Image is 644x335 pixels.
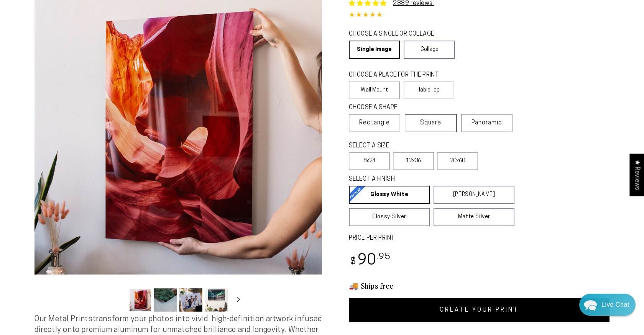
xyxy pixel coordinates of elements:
[349,175,496,184] legend: SELECT A FINISH
[359,118,390,127] span: Rectangle
[349,152,390,170] label: 8x24
[129,288,152,312] button: Load image 1 in gallery view
[437,152,478,170] label: 20x60
[350,257,356,267] span: $
[349,208,430,226] a: Glossy Silver
[349,30,448,39] legend: CHOOSE A SINGLE OR COLLAGE
[434,186,514,204] a: [PERSON_NAME]
[629,154,644,196] div: Click to open Judge.me floating reviews tab
[420,118,441,127] span: Square
[349,186,430,204] a: Glossy White
[349,10,609,21] div: 4.84 out of 5.0 stars
[472,120,502,126] span: Panoramic
[179,288,202,312] button: Load image 3 in gallery view
[349,82,400,99] label: Wall Mount
[404,82,455,99] label: Table Top
[393,152,434,170] label: 12x36
[434,208,514,226] a: Matte Silver
[205,288,228,312] button: Load image 4 in gallery view
[349,41,400,59] a: Single Image
[154,288,177,312] button: Load image 2 in gallery view
[349,234,609,243] label: PRICE PER PRINT
[404,41,455,59] a: Collage
[349,103,449,112] legend: CHOOSE A SHAPE
[110,291,127,308] button: Slide left
[377,253,391,261] sup: .95
[349,253,391,268] bdi: 90
[393,0,434,7] a: 2339 reviews.
[349,142,453,150] legend: SELECT A SIZE
[579,294,636,316] div: Chat widget toggle
[601,294,629,316] div: Contact Us Directly
[349,281,609,291] h3: 🚚 Ships free
[230,291,247,308] button: Slide right
[349,71,447,80] legend: CHOOSE A PLACE FOR THE PRINT
[349,298,609,322] a: CREATE YOUR PRINT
